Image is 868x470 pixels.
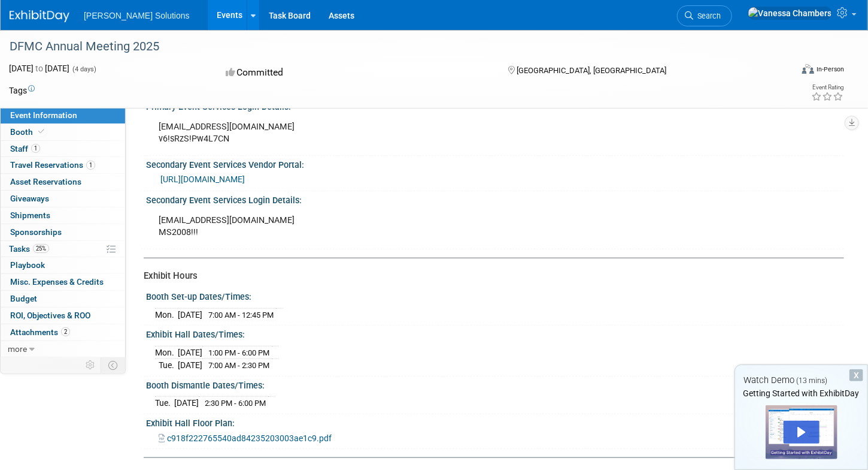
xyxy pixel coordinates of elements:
[167,433,332,443] span: c918f222765540ad84235203003ae1c9.pdf
[1,157,125,173] a: Travel Reservations1
[796,376,827,385] span: (13 mins)
[1,141,125,157] a: Staff1
[748,7,832,20] img: Vanessa Chambers
[784,421,820,444] div: Play
[1,107,125,123] a: Event Information
[144,270,835,282] div: Exhibit Hours
[1,308,125,324] a: ROI, Objectives & ROO
[10,294,37,303] span: Budget
[1,124,125,140] a: Booth
[1,341,125,357] a: more
[208,311,274,320] span: 7:00 AM - 12:45 PM
[720,62,845,80] div: Event Format
[1,274,125,290] a: Misc. Expenses & Credits
[10,194,49,203] span: Giveaways
[178,308,202,321] td: [DATE]
[155,359,178,372] td: Tue.
[174,397,199,409] td: [DATE]
[10,144,40,153] span: Staff
[677,5,732,26] a: Search
[146,376,844,391] div: Booth Dismantle Dates/Times:
[10,110,77,120] span: Event Information
[8,344,27,354] span: more
[178,359,202,372] td: [DATE]
[208,361,269,370] span: 7:00 AM - 2:30 PM
[61,327,70,336] span: 2
[33,244,49,253] span: 25%
[160,174,245,184] a: [URL][DOMAIN_NAME]
[101,357,126,373] td: Toggle Event Tabs
[150,209,709,245] div: [EMAIL_ADDRESS][DOMAIN_NAME] MS2008!!!
[10,327,70,337] span: Attachments
[811,85,843,91] div: Event Rating
[208,348,269,357] span: 1:00 PM - 6:00 PM
[31,144,40,153] span: 1
[1,324,125,341] a: Attachments2
[517,66,666,75] span: [GEOGRAPHIC_DATA], [GEOGRAPHIC_DATA]
[10,10,69,22] img: ExhibitDay
[159,433,332,443] a: c918f222765540ad84235203003ae1c9.pdf
[10,210,50,220] span: Shipments
[816,65,844,74] div: In-Person
[10,277,104,287] span: Misc. Expenses & Credits
[1,207,125,224] a: Shipments
[849,369,863,381] div: Dismiss
[735,374,867,387] div: Watch Demo
[84,11,190,20] span: [PERSON_NAME] Solutions
[155,397,174,409] td: Tue.
[10,260,45,270] span: Playbook
[693,11,721,20] span: Search
[146,156,844,171] div: Secondary Event Services Vendor Portal:
[80,357,101,373] td: Personalize Event Tab Strip
[9,64,69,73] span: [DATE] [DATE]
[1,224,125,240] a: Sponsorships
[86,161,95,170] span: 1
[10,160,95,170] span: Travel Reservations
[1,174,125,190] a: Asset Reservations
[10,177,81,186] span: Asset Reservations
[10,227,62,237] span: Sponsorships
[9,85,35,97] td: Tags
[34,64,45,73] span: to
[150,115,709,151] div: [EMAIL_ADDRESS][DOMAIN_NAME] v6!sRzS!Pw4L7CN
[155,346,178,359] td: Mon.
[178,346,202,359] td: [DATE]
[38,128,44,135] i: Booth reservation complete
[1,291,125,307] a: Budget
[146,191,844,206] div: Secondary Event Services Login Details:
[1,191,125,207] a: Giveaways
[5,36,773,58] div: DFMC Annual Meeting 2025
[155,308,178,321] td: Mon.
[205,399,266,408] span: 2:30 PM - 6:00 PM
[146,288,844,303] div: Booth Set-up Dates/Times:
[802,64,814,74] img: Format-Inperson.png
[146,414,844,429] div: Exhibit Hall Floor Plan:
[1,257,125,273] a: Playbook
[9,244,49,254] span: Tasks
[71,65,96,73] span: (4 days)
[222,62,488,83] div: Committed
[146,326,844,341] div: Exhibit Hall Dates/Times:
[10,311,90,320] span: ROI, Objectives & ROO
[1,241,125,257] a: Tasks25%
[10,127,47,137] span: Booth
[735,387,867,399] div: Getting Started with ExhibitDay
